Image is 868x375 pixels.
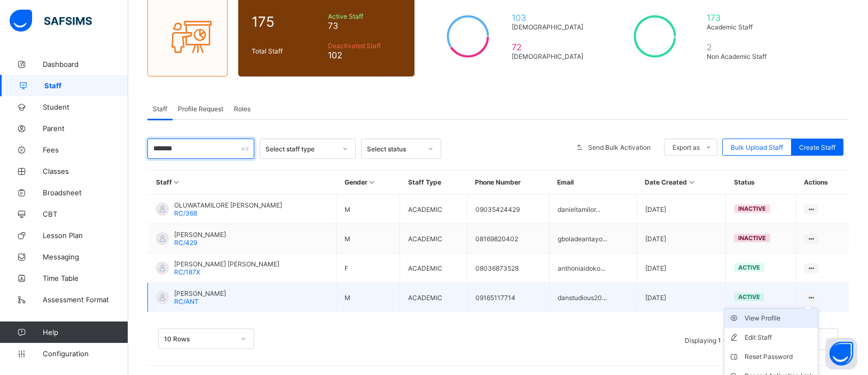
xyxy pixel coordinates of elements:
[467,283,549,312] td: 09165117714
[549,283,637,312] td: danstudious20...
[337,224,400,254] td: M
[43,210,128,218] span: CBT
[10,10,92,32] img: safsims
[707,23,775,31] span: Academic Staff
[796,170,849,195] th: Actions
[745,313,814,324] div: View Profile
[400,254,467,283] td: ACADEMIC
[825,338,857,370] button: Open asap
[265,145,336,153] div: Select staff type
[43,328,128,336] span: Help
[164,335,234,343] div: 10 Rows
[512,52,588,60] span: [DEMOGRAPHIC_DATA]
[400,224,467,254] td: ACADEMIC
[174,297,199,305] span: RC/ANT
[799,143,835,151] span: Create Staff
[637,283,725,312] td: [DATE]
[672,143,700,151] span: Export as
[726,170,796,195] th: Status
[738,205,766,212] span: inactive
[745,351,814,362] div: Reset Password
[738,234,766,242] span: inactive
[467,170,549,195] th: Phone Number
[731,143,783,151] span: Bulk Upload Staff
[43,188,128,197] span: Broadsheet
[234,105,251,113] span: Roles
[178,105,223,113] span: Profile Request
[512,23,588,31] span: [DEMOGRAPHIC_DATA]
[637,224,725,254] td: [DATE]
[337,283,400,312] td: M
[400,195,467,224] td: ACADEMIC
[549,195,637,224] td: danieltamilor...
[707,12,775,23] span: 173
[337,195,400,224] td: M
[174,209,197,217] span: RC/368
[467,224,549,254] td: 08169820402
[467,195,549,224] td: 09035424429
[817,328,838,350] li: 下一页
[174,239,197,247] span: RC/429
[328,50,401,60] span: 102
[174,231,226,239] span: [PERSON_NAME]
[249,44,325,58] div: Total Staff
[677,328,764,350] li: Displaying 1 - 4 out of 4
[549,224,637,254] td: gboladeantayo...
[43,60,128,68] span: Dashboard
[687,178,696,186] i: Sort in Ascending Order
[174,260,279,268] span: [PERSON_NAME] [PERSON_NAME]
[367,145,421,153] div: Select status
[637,254,725,283] td: [DATE]
[172,178,181,186] i: Sort in Ascending Order
[43,124,128,133] span: Parent
[745,332,814,343] div: Edit Staff
[43,295,128,304] span: Assessment Format
[637,170,725,195] th: Date Created
[174,268,200,276] span: RC/187X
[328,20,401,31] span: 73
[738,264,760,271] span: active
[337,254,400,283] td: F
[817,328,838,350] button: next page
[467,254,549,283] td: 08036873528
[512,42,588,52] span: 72
[252,13,323,30] span: 175
[328,42,401,50] span: Deactivated Staff
[707,42,775,52] span: 2
[44,81,128,90] span: Staff
[43,146,128,154] span: Fees
[43,274,128,282] span: Time Table
[707,52,775,60] span: Non Academic Staff
[174,289,226,297] span: [PERSON_NAME]
[400,170,467,195] th: Staff Type
[43,103,128,111] span: Student
[43,252,128,261] span: Messaging
[738,293,760,301] span: active
[153,105,167,113] span: Staff
[148,170,337,195] th: Staff
[549,170,637,195] th: Email
[637,195,725,224] td: [DATE]
[328,12,401,20] span: Active Staff
[337,170,400,195] th: Gender
[549,254,637,283] td: anthoniaidoko...
[43,167,128,175] span: Classes
[367,178,377,186] i: Sort in Ascending Order
[174,201,282,209] span: OLUWATAMILORE [PERSON_NAME]
[43,231,128,240] span: Lesson Plan
[400,283,467,312] td: ACADEMIC
[588,143,651,151] span: Send Bulk Activation
[512,12,588,23] span: 103
[43,349,128,358] span: Configuration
